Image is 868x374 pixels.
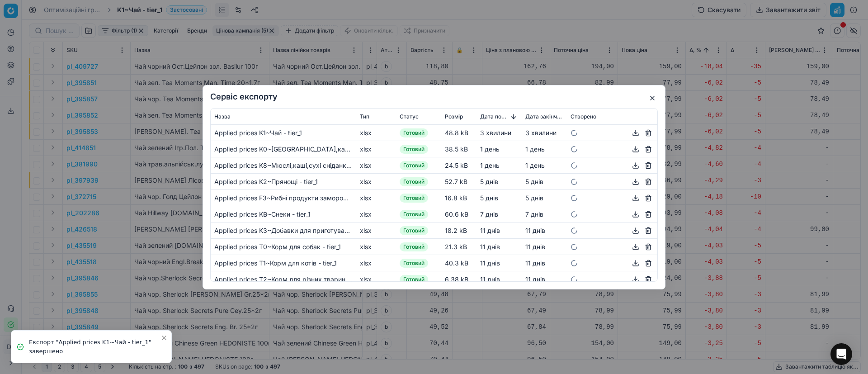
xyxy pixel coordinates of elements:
[400,242,428,251] span: Готовий
[480,113,509,120] span: Дата початку
[400,161,428,170] span: Готовий
[214,242,353,251] div: Applied prices T0~Корм для собак - tier_1
[480,177,498,185] span: 5 днів
[214,209,353,218] div: Applied prices KB~Снеки - tier_1
[400,177,428,186] span: Готовий
[360,113,369,120] span: Тип
[480,242,500,250] span: 11 днів
[400,145,428,154] span: Готовий
[400,128,428,137] span: Готовий
[571,113,596,120] span: Створено
[360,226,392,235] div: xlsx
[480,145,500,152] span: 1 день
[400,194,428,203] span: Готовий
[480,128,511,136] span: 3 хвилини
[480,275,500,283] span: 11 днів
[214,161,353,170] div: Applied prices K8~Мюслі,каші,сухі сніданки,пластівці - tier_1
[214,275,353,284] div: Applied prices T2~Корм для різних тварин - tier_1
[360,258,392,267] div: xlsx
[525,177,543,185] span: 5 днів
[525,210,543,218] span: 7 днів
[525,113,563,120] span: Дата закінчення
[360,128,392,137] div: xlsx
[360,161,392,170] div: xlsx
[360,144,392,153] div: xlsx
[480,161,500,169] span: 1 день
[214,144,353,153] div: Applied prices K0~[GEOGRAPHIC_DATA],какао - tier_1
[400,259,428,268] span: Готовий
[445,161,473,170] div: 24.5 kB
[509,112,518,121] button: Sorted by Дата початку descending
[445,258,473,267] div: 40.3 kB
[400,113,419,120] span: Статус
[445,209,473,218] div: 60.6 kB
[214,258,353,267] div: Applied prices T1~Корм для котів - tier_1
[445,275,473,284] div: 6.38 kB
[445,113,463,120] span: Розмір
[214,128,353,137] div: Applied prices K1~Чай - tier_1
[360,275,392,284] div: xlsx
[445,128,473,137] div: 48.8 kB
[525,194,543,201] span: 5 днів
[400,210,428,219] span: Готовий
[525,128,557,136] span: 3 хвилини
[445,242,473,251] div: 21.3 kB
[525,259,545,266] span: 11 днів
[360,242,392,251] div: xlsx
[445,193,473,202] div: 16.8 kB
[214,193,353,202] div: Applied prices F3~Рибні продукти заморожені - tier_1
[360,209,392,218] div: xlsx
[214,113,231,120] span: Назва
[445,177,473,186] div: 52.7 kB
[525,226,545,234] span: 11 днів
[480,259,500,266] span: 11 днів
[360,193,392,202] div: xlsx
[480,194,498,201] span: 5 днів
[400,275,428,284] span: Готовий
[214,177,353,186] div: Applied prices K2~Прянощі - tier_1
[210,93,658,101] h2: Сервіс експорту
[214,226,353,235] div: Applied prices K3~Добавки для приготування їжі - tier_1
[525,242,545,250] span: 11 днів
[445,226,473,235] div: 18.2 kB
[525,275,545,283] span: 11 днів
[525,145,545,152] span: 1 день
[525,161,545,169] span: 1 день
[400,226,428,235] span: Готовий
[360,177,392,186] div: xlsx
[480,226,500,234] span: 11 днів
[445,144,473,153] div: 38.5 kB
[480,210,498,218] span: 7 днів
